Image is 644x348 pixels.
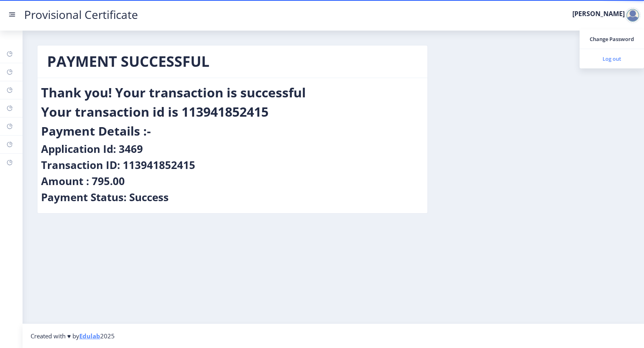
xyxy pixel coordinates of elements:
a: Provisional Certificate [16,10,146,19]
h4: Payment Status: Success [41,191,169,204]
span: Created with ♥ by 2025 [31,332,115,340]
h1: PAYMENT SUCCESSFUL [47,52,418,71]
span: Change Password [586,34,638,44]
label: [PERSON_NAME] [572,10,625,17]
span: Log out [586,54,638,64]
h2: Your transaction id is 113941852415 [41,104,268,120]
h3: Payment Details :- [41,123,151,139]
h4: Application Id: 3469 [41,142,143,155]
a: Edulab [79,332,100,340]
h4: Transaction ID: 113941852415 [41,159,195,171]
a: Log out [580,49,644,68]
h2: Thank you! Your transaction is successful [41,84,306,101]
h4: Amount : 795.00 [41,175,125,187]
a: Change Password [580,29,644,49]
